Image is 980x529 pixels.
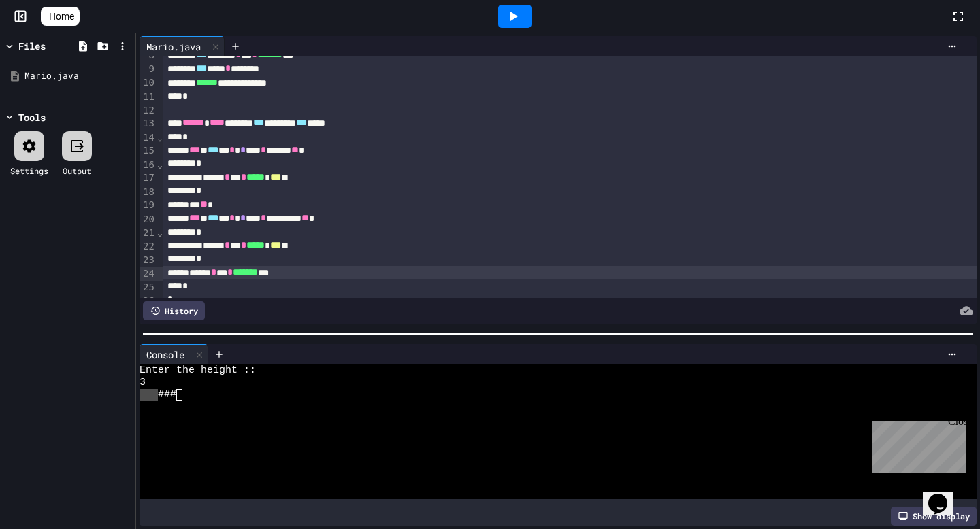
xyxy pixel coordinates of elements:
div: Mario.java [140,39,208,54]
div: 17 [140,171,157,185]
div: 11 [140,90,157,104]
div: 16 [140,158,157,172]
span: ### [158,389,176,401]
div: 24 [140,267,157,281]
div: Console [140,344,208,364]
div: 21 [140,226,157,240]
div: 20 [140,213,157,226]
span: Fold line [157,159,163,170]
div: 19 [140,199,157,212]
div: 22 [140,240,157,254]
div: 9 [140,63,157,76]
div: Chat with us now!Close [5,5,94,86]
div: Files [18,39,46,53]
div: Output [63,165,91,177]
a: Home [41,7,80,26]
div: 18 [140,186,157,199]
div: 15 [140,144,157,158]
div: Mario.java [24,69,131,83]
div: Show display [891,507,977,526]
div: Console [140,347,191,362]
div: Tools [18,110,46,124]
span: Fold line [157,132,163,143]
span: Fold line [157,227,163,238]
div: 13 [140,117,157,131]
iframe: chat widget [923,475,966,515]
div: 12 [140,104,157,118]
span: Home [49,10,74,23]
div: 14 [140,131,157,145]
iframe: chat widget [867,415,966,473]
div: Mario.java [140,36,225,56]
span: Enter the height :: [140,364,256,377]
div: 26 [140,294,157,308]
div: 25 [140,281,157,294]
div: Settings [10,165,48,177]
div: History [143,301,205,320]
div: 23 [140,254,157,267]
span: 3 [140,377,146,389]
div: 10 [140,76,157,90]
